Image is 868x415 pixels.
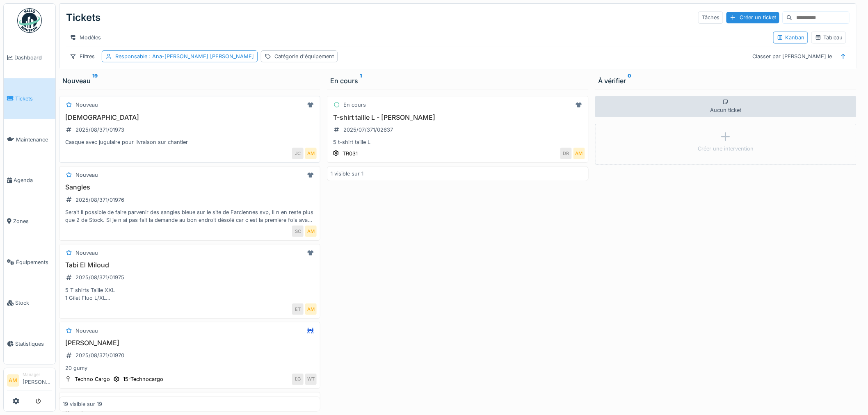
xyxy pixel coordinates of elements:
[4,160,55,201] a: Agenda
[628,76,632,86] sup: 0
[63,138,317,146] div: Casque avec jugulaire pour livraison sur chantier
[305,374,317,385] div: WT
[330,76,585,86] div: En cours
[147,53,254,59] span: : Ana-[PERSON_NAME] [PERSON_NAME]
[63,364,317,372] div: 20 gumy
[292,226,304,237] div: SC
[16,258,52,266] span: Équipements
[560,148,572,159] div: DR
[331,138,585,146] div: 5 t-shirt taille L
[75,101,98,109] div: Nouveau
[13,217,52,225] span: Zones
[777,34,804,41] div: Kanban
[66,32,105,43] div: Modèles
[15,340,52,348] span: Statistiques
[63,339,317,347] h3: [PERSON_NAME]
[15,95,52,103] span: Tickets
[75,351,124,359] div: 2025/08/371/01970
[75,126,124,134] div: 2025/08/371/01973
[75,274,124,281] div: 2025/08/371/01975
[63,114,317,121] h3: [DEMOGRAPHIC_DATA]
[274,52,334,60] div: Catégorie d'équipement
[75,196,124,204] div: 2025/08/371/01976
[63,261,317,269] h3: Tabi El Miloud
[305,226,317,237] div: AM
[23,372,52,378] div: Manager
[292,303,304,315] div: ET
[331,114,585,121] h3: T-shirt taille L - [PERSON_NAME]
[4,201,55,242] a: Zones
[360,76,362,86] sup: 1
[75,171,98,179] div: Nouveau
[75,249,98,257] div: Nouveau
[16,136,52,144] span: Maintenance
[331,170,363,178] div: 1 visible sur 1
[343,150,358,157] div: TR031
[598,76,853,86] div: À vérifier
[595,96,857,117] div: Aucun ticket
[23,372,52,389] li: [PERSON_NAME]
[4,119,55,160] a: Maintenance
[66,50,98,62] div: Filtres
[292,374,304,385] div: ĽG
[749,50,836,62] div: Classer par [PERSON_NAME] le
[63,208,317,224] div: Serait il possible de faire parvenir des sangles bleue sur le site de Farciennes svp, il n en res...
[4,78,55,119] a: Tickets
[63,183,317,191] h3: Sangles
[4,37,55,78] a: Dashboard
[66,7,101,28] div: Tickets
[75,375,110,383] div: Techno Cargo
[343,101,366,109] div: En cours
[14,54,52,62] span: Dashboard
[573,148,585,159] div: AM
[92,76,98,86] sup: 19
[292,148,304,159] div: JC
[63,286,317,302] div: 5 T shirts Taille XXL 1 Gilet Fluo L/XL 1 chaussures de travail pointure 43
[7,374,19,387] li: AM
[305,148,317,159] div: AM
[15,299,52,307] span: Stock
[726,12,779,23] div: Créer un ticket
[815,34,843,41] div: Tableau
[115,52,254,60] div: Responsable
[305,303,317,315] div: AM
[14,176,52,184] span: Agenda
[698,145,754,153] div: Créer une intervention
[17,8,42,33] img: Badge_color-CXgf-gQk.svg
[63,400,102,408] div: 19 visible sur 19
[343,126,393,134] div: 2025/07/371/02637
[698,11,723,23] div: Tâches
[75,327,98,335] div: Nouveau
[4,324,55,365] a: Statistiques
[7,372,52,391] a: AM Manager[PERSON_NAME]
[123,375,163,383] div: 15-Technocargo
[62,76,317,86] div: Nouveau
[4,283,55,324] a: Stock
[4,242,55,283] a: Équipements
